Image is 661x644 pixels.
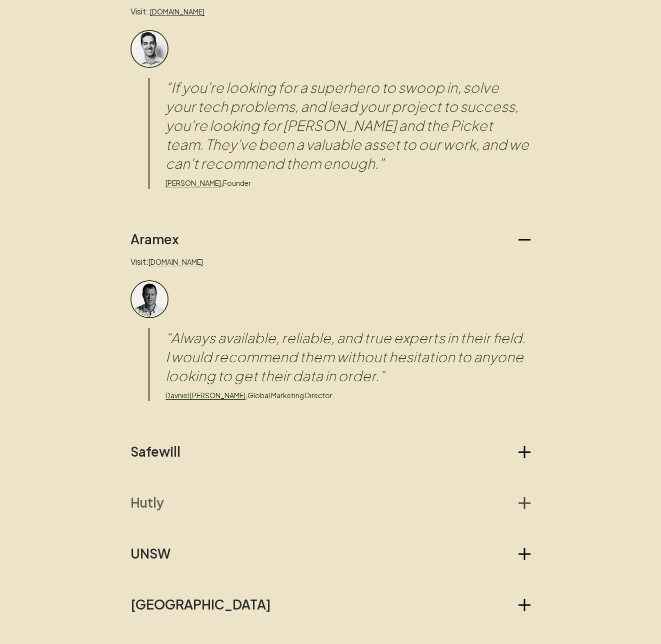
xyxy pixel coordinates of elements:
button: [GEOGRAPHIC_DATA] [130,597,530,613]
p: Visit: [130,5,530,18]
p: Visit: [130,255,530,268]
iframe: Netlify Drawer [135,620,525,644]
a: [DOMAIN_NAME] [148,257,203,266]
a: [DOMAIN_NAME] [150,7,204,16]
div: , [165,389,530,401]
a: [PERSON_NAME] [165,178,221,187]
img: Client headshot [130,30,168,68]
div: , [165,177,530,189]
h2: UNSW [130,546,170,562]
p: Founder [223,177,251,188]
button: UNSW [130,546,530,562]
blockquote: “ If you're looking for a superhero to swoop in, solve your tech problems, and lead your project ... [165,78,530,173]
button: Aramex [130,231,530,247]
h2: Safewill [130,444,180,460]
h2: [GEOGRAPHIC_DATA] [130,597,271,613]
button: Safewill [130,444,530,460]
blockquote: “ Always available, reliable, and true experts in their field. I would recommend them without hes... [165,328,530,385]
h2: Hutly [130,495,164,511]
h2: Aramex [130,231,179,247]
div: Aramex [130,247,530,401]
button: Hutly [130,495,530,511]
img: Client headshot [130,280,168,318]
a: Davniel [PERSON_NAME] [165,391,245,400]
p: Global Marketing Director [247,390,332,401]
